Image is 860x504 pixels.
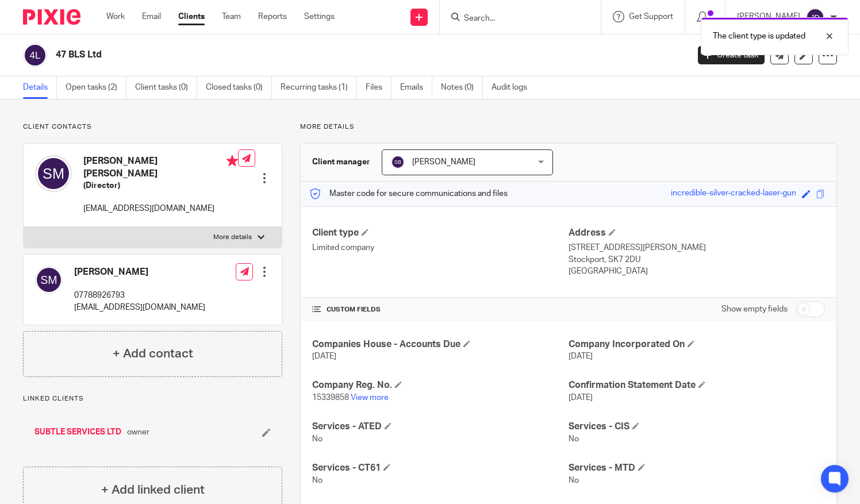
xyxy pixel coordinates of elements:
[569,254,825,266] p: Stockport, SK7 2DU
[312,379,569,391] h4: Company Reg. No.
[74,266,205,278] h4: [PERSON_NAME]
[312,227,569,239] h4: Client type
[226,155,238,167] i: Primary
[309,188,508,199] p: Master code for secure communications and files
[135,76,197,99] a: Client tasks (0)
[351,394,389,402] a: View more
[23,43,47,67] img: svg%3E
[569,421,825,433] h4: Services - CIS
[569,242,825,253] p: [STREET_ADDRESS][PERSON_NAME]
[35,155,72,192] img: svg%3E
[569,462,825,474] h4: Services - MTD
[569,266,825,277] p: [GEOGRAPHIC_DATA]
[806,8,824,26] img: svg%3E
[721,303,788,315] label: Show empty fields
[83,180,238,191] h5: (Director)
[312,476,322,484] span: No
[312,338,569,351] h4: Companies House - Accounts Due
[671,187,796,201] div: incredible-silver-cracked-laser-gun
[23,394,282,403] p: Linked clients
[206,76,272,99] a: Closed tasks (0)
[35,266,63,294] img: svg%3E
[312,156,370,168] h3: Client manager
[127,426,149,438] span: owner
[713,30,805,42] p: The client type is updated
[569,394,593,402] span: [DATE]
[312,352,336,360] span: [DATE]
[569,338,825,351] h4: Company Incorporated On
[312,421,569,433] h4: Services - ATED
[569,379,825,391] h4: Confirmation Statement Date
[441,76,483,99] a: Notes (0)
[258,11,287,22] a: Reports
[569,227,825,239] h4: Address
[400,76,432,99] a: Emails
[304,11,335,22] a: Settings
[66,76,126,99] a: Open tasks (2)
[178,11,205,22] a: Clients
[74,290,205,301] p: 07788926793
[569,435,579,443] span: No
[492,76,536,99] a: Audit logs
[23,76,57,99] a: Details
[569,476,579,484] span: No
[101,481,205,499] h4: + Add linked client
[74,302,205,313] p: [EMAIL_ADDRESS][DOMAIN_NAME]
[222,11,241,22] a: Team
[312,435,322,443] span: No
[569,352,593,360] span: [DATE]
[312,462,569,474] h4: Services - CT61
[23,122,282,132] p: Client contacts
[412,158,475,166] span: [PERSON_NAME]
[300,122,837,132] p: More details
[83,203,238,214] p: [EMAIL_ADDRESS][DOMAIN_NAME]
[312,242,569,253] p: Limited company
[312,394,349,402] span: 15339858
[391,155,405,169] img: svg%3E
[83,155,238,180] h4: [PERSON_NAME] [PERSON_NAME]
[213,233,252,242] p: More details
[142,11,161,22] a: Email
[366,76,391,99] a: Files
[23,9,80,25] img: Pixie
[113,345,193,363] h4: + Add contact
[698,46,765,64] a: Create task
[312,305,569,314] h4: CUSTOM FIELDS
[34,426,121,438] a: SUBTLE SERVICES LTD
[281,76,357,99] a: Recurring tasks (1)
[106,11,125,22] a: Work
[56,49,556,61] h2: 47 BLS Ltd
